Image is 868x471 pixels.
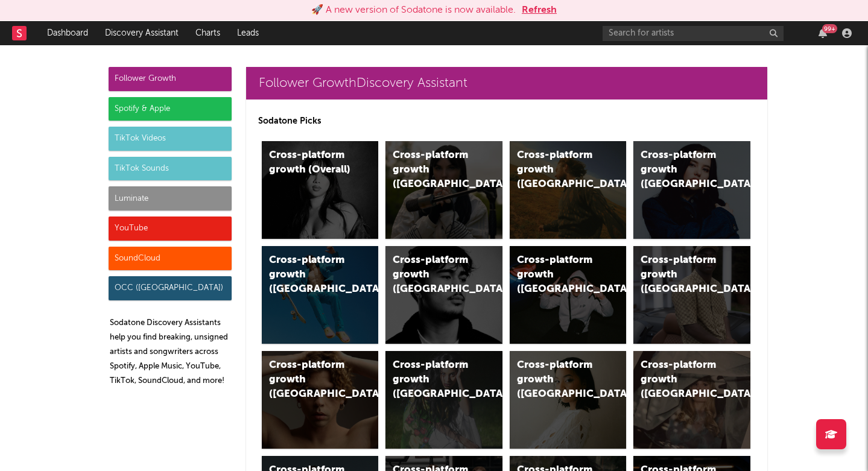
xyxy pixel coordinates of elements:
a: Cross-platform growth ([GEOGRAPHIC_DATA]) [262,246,379,344]
div: Cross-platform growth ([GEOGRAPHIC_DATA]) [641,148,723,192]
button: 99+ [819,28,827,38]
div: Cross-platform growth (Overall) [269,148,351,177]
div: Cross-platform growth ([GEOGRAPHIC_DATA]) [517,358,599,402]
a: Cross-platform growth ([GEOGRAPHIC_DATA]) [385,141,502,239]
div: Cross-platform growth ([GEOGRAPHIC_DATA]) [269,358,351,402]
a: Cross-platform growth ([GEOGRAPHIC_DATA]/GSA) [510,246,627,344]
div: Cross-platform growth ([GEOGRAPHIC_DATA]) [641,358,723,402]
a: Charts [187,21,229,45]
div: 🚀 A new version of Sodatone is now available. [311,3,516,17]
a: Cross-platform growth ([GEOGRAPHIC_DATA]) [385,246,502,344]
div: SoundCloud [109,247,232,271]
a: Cross-platform growth ([GEOGRAPHIC_DATA]) [633,351,750,449]
a: Cross-platform growth ([GEOGRAPHIC_DATA]) [633,246,750,344]
div: Cross-platform growth ([GEOGRAPHIC_DATA]) [393,253,475,297]
a: Cross-platform growth (Overall) [262,141,379,239]
div: Spotify & Apple [109,97,232,121]
input: Search for artists [603,26,784,41]
div: Cross-platform growth ([GEOGRAPHIC_DATA]) [517,148,599,192]
a: Leads [229,21,267,45]
div: Luminate [109,186,232,210]
div: Cross-platform growth ([GEOGRAPHIC_DATA]) [393,358,475,402]
a: Dashboard [39,21,97,45]
a: Cross-platform growth ([GEOGRAPHIC_DATA]) [510,141,627,239]
button: Refresh [522,3,557,17]
div: Cross-platform growth ([GEOGRAPHIC_DATA]) [641,253,723,297]
div: Cross-platform growth ([GEOGRAPHIC_DATA]/GSA) [517,253,599,297]
div: Cross-platform growth ([GEOGRAPHIC_DATA]) [269,253,351,297]
div: 99 + [822,24,837,33]
div: Cross-platform growth ([GEOGRAPHIC_DATA]) [393,148,475,192]
div: Follower Growth [109,67,232,91]
div: TikTok Videos [109,127,232,151]
a: Cross-platform growth ([GEOGRAPHIC_DATA]) [633,141,750,239]
a: Cross-platform growth ([GEOGRAPHIC_DATA]) [262,351,379,449]
a: Cross-platform growth ([GEOGRAPHIC_DATA]) [385,351,502,449]
div: TikTok Sounds [109,157,232,181]
a: Cross-platform growth ([GEOGRAPHIC_DATA]) [510,351,627,449]
div: YouTube [109,217,232,241]
a: Discovery Assistant [97,21,187,45]
p: Sodatone Discovery Assistants help you find breaking, unsigned artists and songwriters across Spo... [110,316,232,388]
div: OCC ([GEOGRAPHIC_DATA]) [109,276,232,300]
p: Sodatone Picks [258,114,755,128]
a: Follower GrowthDiscovery Assistant [246,67,767,100]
